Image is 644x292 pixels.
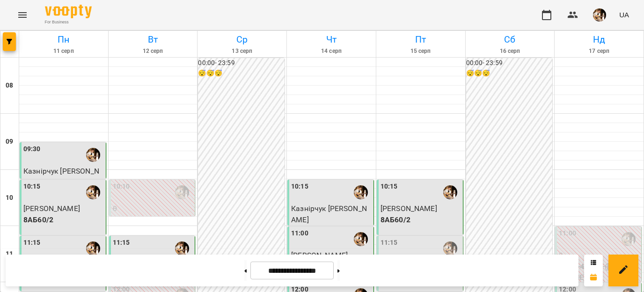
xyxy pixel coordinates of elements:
img: 0162ea527a5616b79ea1cf03ccdd73a5.jpg [593,8,606,22]
h6: 15 серп [378,47,464,56]
p: Бк45/зі сплатою [113,214,193,226]
img: Сергій ВЛАСОВИЧ [86,148,100,162]
p: 0 [113,203,193,214]
p: 8АБ45/2 [291,225,372,236]
h6: 12 серп [110,47,196,56]
h6: 14 серп [288,47,374,56]
h6: 😴😴😴 [466,68,553,79]
button: Menu [11,4,34,26]
h6: 10 [6,193,13,203]
img: Сергій ВЛАСОВИЧ [175,241,189,255]
h6: 16 серп [467,47,553,56]
h6: 08 [6,80,13,91]
label: 11:15 [381,238,398,248]
label: 10:15 [23,182,41,192]
h6: 13 серп [199,47,285,56]
label: 11:15 [23,238,41,248]
img: Сергій ВЛАСОВИЧ [622,232,636,246]
label: 10:15 [381,182,398,192]
h6: 09 [6,137,13,147]
h6: Нд [556,32,642,47]
h6: Сб [467,32,553,47]
h6: 😴😴😴 [198,68,285,79]
label: 11:15 [113,238,130,248]
img: Voopty Logo [45,5,92,18]
h6: 11 серп [21,47,107,56]
h6: Пт [378,32,464,47]
span: [PERSON_NAME] [381,204,437,213]
label: 10:15 [291,182,308,192]
p: 8АБ60/2 [381,214,461,226]
span: [PERSON_NAME] [23,204,80,213]
label: 10:10 [113,182,130,192]
img: Сергій ВЛАСОВИЧ [354,185,368,199]
label: 11:00 [559,228,576,239]
img: Сергій ВЛАСОВИЧ [86,241,100,255]
span: Казнірчук [PERSON_NAME] [23,167,99,187]
label: 09:30 [23,144,41,154]
h6: Чт [288,32,374,47]
span: Казнірчук [PERSON_NAME] [291,204,367,224]
button: UA [615,6,633,23]
p: 8АБ60/2 [23,214,104,226]
img: Сергій ВЛАСОВИЧ [354,232,368,246]
h6: 00:00 - 23:59 [198,58,285,68]
h6: Ср [199,32,285,47]
img: Сергій ВЛАСОВИЧ [86,185,100,199]
h6: 17 серп [556,47,642,56]
span: UA [619,10,629,20]
label: 11:00 [291,228,308,239]
h6: 00:00 - 23:59 [466,58,553,68]
h6: Вт [110,32,196,47]
img: Сергій ВЛАСОВИЧ [443,241,457,255]
h6: Пн [21,32,107,47]
img: Сергій ВЛАСОВИЧ [443,185,457,199]
span: For Business [45,19,92,25]
img: Сергій ВЛАСОВИЧ [175,185,189,199]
